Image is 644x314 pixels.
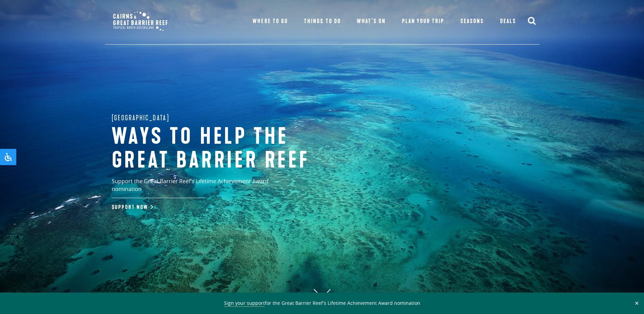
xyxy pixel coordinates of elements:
a: What’s On [357,17,386,26]
span: for the Great Barrier Reef’s Lifetime Achievement Award nomination [224,300,420,307]
button: Close [633,300,641,306]
img: CGBR-TNQ_dual-logo.svg [108,7,172,36]
a: Deals [500,17,516,27]
h1: Ways to help the great barrier reef [112,125,336,172]
svg: Open Accessibility Panel [4,153,12,161]
a: Plan Your Trip [402,17,444,26]
span: [GEOGRAPHIC_DATA] [112,112,170,123]
a: Where To Go [253,17,288,26]
a: Seasons [460,17,484,26]
a: Things To Do [304,17,341,26]
p: Support the Great Barrier Reef’s Lifetime Achievement Award nomination [112,177,298,198]
a: Support Now [112,204,152,211]
a: Sign your support [224,300,265,307]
